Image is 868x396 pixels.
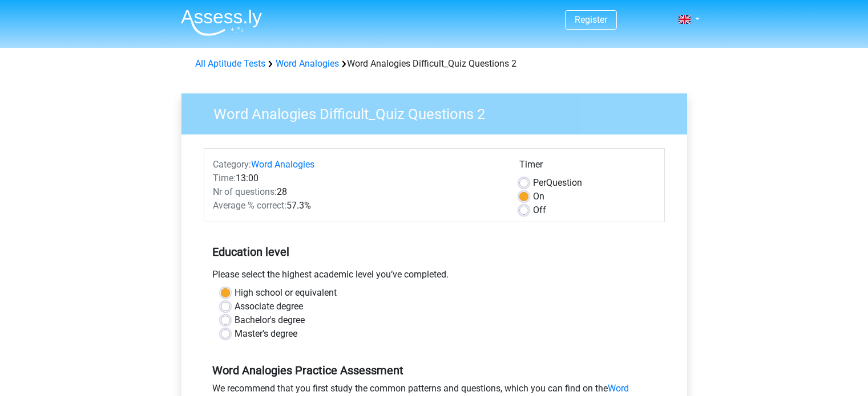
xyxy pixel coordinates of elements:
[181,9,262,36] img: Assessly
[191,57,678,71] div: Word Analogies Difficult_Quiz Questions 2
[235,286,337,300] label: High school or equivalent
[213,173,236,183] span: Time:
[251,159,314,170] a: Word Analogies
[213,186,277,197] span: Nr of questions:
[235,300,303,313] label: Associate degree
[533,177,546,188] span: Per
[276,58,339,69] a: Word Analogies
[235,313,305,327] label: Bachelor's degree
[195,58,265,69] a: All Aptitude Tests
[533,176,582,190] label: Question
[575,14,607,25] a: Register
[519,158,656,176] div: Timer
[213,159,251,170] span: Category:
[204,268,665,286] div: Please select the highest academic level you’ve completed.
[533,203,546,217] label: Off
[212,364,656,377] h5: Word Analogies Practice Assessment
[204,199,511,213] div: 57.3%
[212,240,656,263] h5: Education level
[204,185,511,199] div: 28
[204,172,511,185] div: 13:00
[213,200,286,211] span: Average % correct:
[533,190,544,203] label: On
[200,101,679,123] h3: Word Analogies Difficult_Quiz Questions 2
[235,327,297,341] label: Master's degree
